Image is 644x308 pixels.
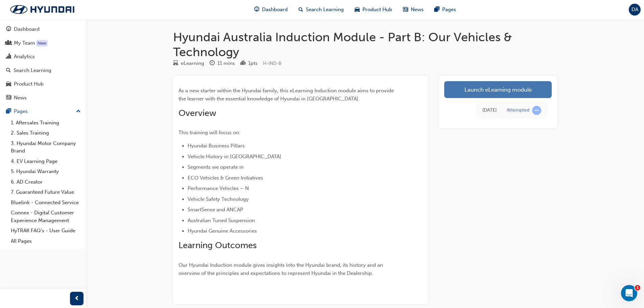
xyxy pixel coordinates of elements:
a: 1. Aftersales Training [8,118,84,128]
a: 3. Hyundai Motor Company Brand [8,138,84,156]
span: learningResourceType_ELEARNING-icon [173,61,178,67]
span: search-icon [299,5,303,14]
div: eLearning [181,60,204,67]
button: Pages [3,105,84,118]
span: people-icon [6,40,11,46]
span: DA [631,6,638,14]
span: SmartSense and ANCAP [188,207,243,213]
a: Search Learning [3,64,84,77]
div: My Team [14,39,35,47]
span: Dashboard [262,6,288,14]
a: pages-iconPages [429,3,461,17]
a: Connex - Digital Customer Experience Management [8,208,84,226]
span: Segments we operate in [188,164,244,170]
span: Vehicle History in [GEOGRAPHIC_DATA] [188,153,281,160]
a: Bluelink - Connected Service [8,197,84,208]
div: Analytics [14,53,35,61]
span: news-icon [6,95,11,101]
div: Points [240,59,258,68]
a: search-iconSearch Learning [293,3,349,17]
span: pages-icon [434,5,439,14]
a: Analytics [3,50,84,63]
span: chart-icon [6,54,11,60]
div: Search Learning [14,67,51,74]
a: News [3,92,84,104]
a: Product Hub [3,78,84,90]
div: News [14,94,27,102]
a: 4. EV Learning Page [8,156,84,167]
span: Performance Vehicles – N [188,185,249,191]
span: ECO Vehicles & Green Initiatives [188,175,263,181]
a: Dashboard [3,23,84,35]
span: car-icon [6,81,11,87]
div: Type [173,59,204,68]
a: 5. Hyundai Warranty [8,166,84,177]
a: car-iconProduct Hub [349,3,398,17]
span: clock-icon [210,61,215,67]
a: My Team [3,37,84,49]
div: 1 pts [248,60,258,67]
span: pages-icon [6,109,11,115]
span: news-icon [403,5,408,14]
div: Pages [14,108,28,115]
div: Dashboard [14,25,40,33]
span: This training will focus on: [178,129,240,136]
span: Our Hyundai Induction module gives insights into the Hyundai brand, its history and an overview o... [178,262,384,276]
span: Learning resource code [263,61,282,66]
span: search-icon [6,68,11,74]
h1: Hyundai Australia Induction Module - Part B: Our Vehicles & Technology [173,30,557,59]
a: All Pages [8,236,84,246]
span: Overview [178,108,216,118]
span: Hyundai Genuine Accessories [188,228,257,234]
div: Product Hub [14,80,44,88]
span: Product Hub [362,6,392,14]
span: guage-icon [6,26,11,32]
div: Duration [210,59,235,68]
div: Fri Mar 28 2025 14:34:07 GMT+1100 (Australian Eastern Daylight Time) [482,106,497,114]
span: up-icon [76,107,81,116]
a: HyTRAK FAQ's - User Guide [8,226,84,236]
a: 7. Guaranteed Future Value [8,187,84,197]
span: prev-icon [74,294,79,303]
span: Australian Tuned Suspension [188,217,255,223]
span: Hyundai Business Pillars [188,143,245,149]
span: 1 [635,285,640,290]
span: Pages [442,6,456,14]
button: DashboardMy TeamAnalyticsSearch LearningProduct HubNews [3,22,84,105]
a: Launch eLearning module [444,81,552,98]
span: podium-icon [240,61,245,67]
span: As a new starter within the Hyundai family, this eLearning Induction module aims to provide the l... [178,88,395,102]
div: Attempted [507,107,529,114]
span: learningRecordVerb_ATTEMPT-icon [532,106,541,115]
span: guage-icon [254,5,259,14]
span: Search Learning [306,6,344,14]
a: news-iconNews [398,3,429,17]
button: DA [629,4,641,16]
div: 11 mins [217,60,235,67]
span: Vehicle Safety Technology [188,196,249,202]
span: News [411,6,424,14]
a: guage-iconDashboard [249,3,293,17]
iframe: Intercom live chat [621,285,637,301]
img: Trak [3,2,81,17]
span: Learning Outcomes [178,240,257,251]
a: 2. Sales Training [8,128,84,138]
a: 6. AD Creator [8,177,84,187]
span: car-icon [355,5,360,14]
div: Tooltip anchor [36,40,48,47]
